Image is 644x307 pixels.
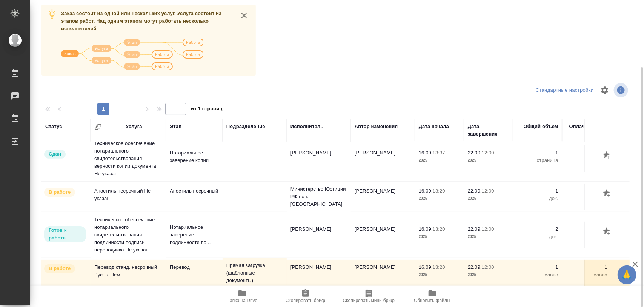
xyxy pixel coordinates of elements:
[49,227,81,242] p: Готов к работе
[170,187,219,195] p: Апостиль несрочный
[274,286,337,307] button: Скопировать бриф
[170,264,219,271] p: Перевод
[468,226,482,232] p: 22.09,
[419,226,433,232] p: 16.09,
[227,298,258,303] span: Папка на Drive
[517,195,558,202] p: док.
[566,123,607,138] div: Оплачиваемый объем
[419,150,433,156] p: 16.09,
[566,187,607,195] p: 1
[49,265,71,272] p: В работе
[566,195,607,202] p: док.
[517,225,558,233] p: 2
[468,264,482,270] p: 22.09,
[601,149,614,162] button: Добавить оценку
[433,150,445,156] p: 13:37
[45,123,62,130] div: Статус
[517,233,558,241] p: док.
[91,212,166,258] td: Техническое обеспечение нотариального свидетельствования подлинности подписи переводчика Не указан
[566,264,607,271] p: 1
[534,85,596,96] div: split button
[601,225,614,238] button: Добавить оценку
[351,222,415,248] td: [PERSON_NAME]
[211,286,274,307] button: Папка на Drive
[351,145,415,172] td: [PERSON_NAME]
[433,226,445,232] p: 13:20
[337,286,401,307] button: Скопировать мини-бриф
[419,233,460,241] p: 2025
[419,195,460,202] p: 2025
[223,258,287,288] td: Прямая загрузка (шаблонные документы)
[482,150,494,156] p: 12:00
[49,188,71,196] p: В работе
[351,184,415,210] td: [PERSON_NAME]
[91,184,166,210] td: Апостиль несрочный Не указан
[126,123,142,130] div: Услуга
[290,123,324,130] div: Исполнитель
[517,271,558,279] p: слово
[191,104,223,115] span: из 1 страниц
[601,187,614,200] button: Добавить оценку
[517,157,558,164] p: страница
[517,187,558,195] p: 1
[401,286,464,307] button: Обновить файлы
[61,11,221,31] span: Заказ состоит из одной или нескольких услуг. Услуга состоит из этапов работ. Над одним этапом мог...
[482,226,494,232] p: 12:00
[419,157,460,164] p: 2025
[287,222,351,248] td: [PERSON_NAME]
[226,123,265,130] div: Подразделение
[433,188,445,194] p: 13:20
[596,81,614,99] span: Настроить таблицу
[482,188,494,194] p: 12:00
[94,123,102,131] button: Сгруппировать
[170,123,181,130] div: Этап
[287,182,351,212] td: Министерство Юстиции РФ по г. [GEOGRAPHIC_DATA]
[524,123,558,130] div: Общий объем
[517,264,558,271] p: 1
[419,123,449,130] div: Дата начала
[351,260,415,286] td: [PERSON_NAME]
[419,264,433,270] p: 16.09,
[468,150,482,156] p: 22.09,
[468,123,509,138] div: Дата завершения
[91,136,166,181] td: Техническое обеспечение нотариального свидетельствования верности копии документа Не указан
[566,149,607,157] p: 1
[49,150,61,158] p: Сдан
[91,260,166,286] td: Перевод станд. несрочный Рус → Нем
[621,267,633,283] span: 🙏
[566,225,607,233] p: 2
[170,224,219,246] p: Нотариальное заверение подлинности по...
[287,145,351,172] td: [PERSON_NAME]
[355,123,398,130] div: Автор изменения
[343,298,395,303] span: Скопировать мини-бриф
[618,265,636,284] button: 🙏
[468,195,509,202] p: 2025
[287,260,351,286] td: [PERSON_NAME]
[286,298,325,303] span: Скопировать бриф
[517,149,558,157] p: 1
[170,149,219,164] p: Нотариальное заверение копии
[419,188,433,194] p: 16.09,
[566,157,607,164] p: страница
[614,83,630,97] span: Посмотреть информацию
[482,264,494,270] p: 12:00
[468,233,509,241] p: 2025
[433,264,445,270] p: 13:20
[468,188,482,194] p: 22.09,
[566,271,607,279] p: слово
[419,271,460,279] p: 2025
[414,298,450,303] span: Обновить файлы
[566,233,607,241] p: док.
[238,10,250,21] button: close
[468,157,509,164] p: 2025
[468,271,509,279] p: 2025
